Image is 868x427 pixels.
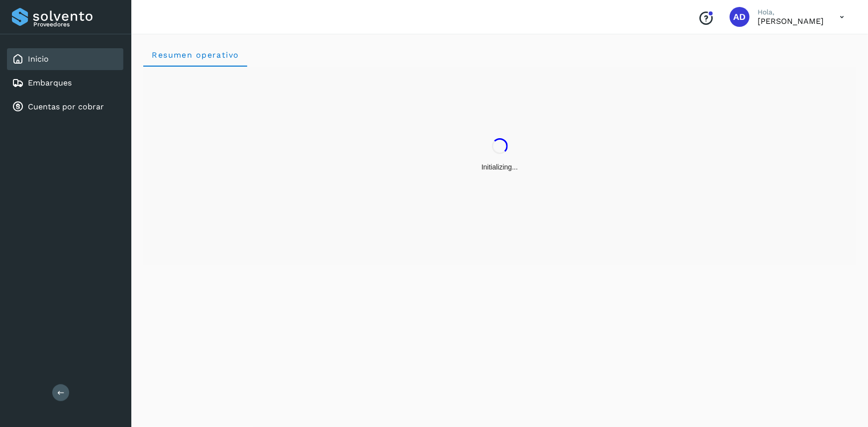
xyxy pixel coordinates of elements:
[33,21,119,28] p: Proveedores
[7,72,123,94] div: Embarques
[7,96,123,118] div: Cuentas por cobrar
[758,16,824,26] p: ALMA DELIA CASTAÑEDA MERCADO
[7,48,123,70] div: Inicio
[151,50,239,60] span: Resumen operativo
[28,54,49,64] a: Inicio
[28,102,104,111] a: Cuentas por cobrar
[28,78,72,87] a: Embarques
[758,8,824,16] p: Hola,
